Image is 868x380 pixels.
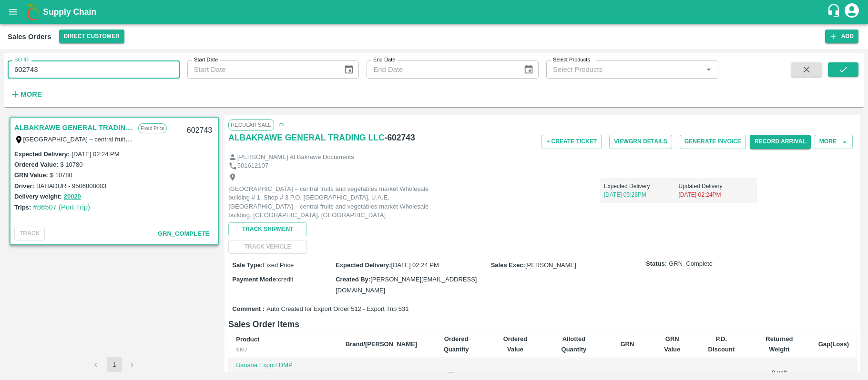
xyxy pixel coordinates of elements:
[669,260,713,269] span: GRN_Complete
[604,190,679,199] p: [DATE] 05:28PM
[367,60,515,79] input: End Date
[621,340,634,348] b: GRN
[843,2,860,22] div: account of current user
[64,191,81,202] button: 20020
[825,30,858,43] button: Add
[107,357,122,372] button: page 1
[818,340,849,348] b: Gap(Loss)
[678,182,753,190] p: Updated Delivery
[232,261,263,269] label: Sale Type :
[336,276,370,283] label: Created By :
[444,335,469,353] b: Ordered Quantity
[14,161,58,168] label: Ordered Value:
[373,56,395,64] label: End Date
[604,182,679,190] p: Expected Delivery
[87,357,142,372] nav: pagination navigation
[346,340,417,348] b: Brand/[PERSON_NAME]
[678,190,753,199] p: [DATE] 02:24PM
[23,135,747,143] label: [GEOGRAPHIC_DATA] – central fruits and vegetables market Wholesale building # 1, Shop # 3 P.O. [G...
[228,222,307,236] button: Track Shipment
[232,305,265,314] label: Comment :
[609,135,672,149] button: ViewGRN Details
[541,135,602,149] button: + Create Ticket
[503,335,528,353] b: Ordered Value
[33,203,90,211] a: #86507 (Port Trip)
[520,60,538,79] button: Choose date
[664,335,680,353] b: GRN Value
[181,120,218,142] div: 602743
[336,261,391,269] label: Expected Delivery :
[750,135,811,149] button: Record Arrival
[43,5,827,19] a: Supply Chain
[8,86,44,102] button: More
[278,276,293,283] span: credit
[385,131,415,144] h6: - 602743
[50,171,72,179] label: $ 10780
[703,63,715,76] button: Open
[14,56,29,64] label: SO ID
[236,361,330,370] p: Banana Export DMP
[549,63,700,76] input: Select Products
[525,261,576,269] span: [PERSON_NAME]
[14,150,70,158] label: Expected Delivery :
[228,131,384,144] a: ALBAKRAWE GENERAL TRADING LLC
[228,318,857,331] h6: Sales Order Items
[232,276,278,283] label: Payment Mode :
[138,123,167,133] p: Fixed Price
[237,161,268,170] p: 501612107
[14,171,48,179] label: GRN Value:
[43,7,96,17] b: Supply Chain
[553,56,590,64] label: Select Products
[491,261,525,269] label: Sales Exec :
[194,56,218,64] label: Start Date
[14,121,133,134] a: ALBAKRAWE GENERAL TRADING LLC
[263,261,294,269] span: Fixed Price
[336,276,477,293] span: [PERSON_NAME][EMAIL_ADDRESS][DOMAIN_NAME]
[36,182,106,190] label: BAHADUR - 9506808003
[14,193,62,200] label: Delivery weight:
[266,305,408,314] span: Auto Created for Export Order 512 - Export Trip 531
[158,230,209,237] span: GRN_Complete
[236,345,330,354] div: SKU
[24,2,43,21] img: logo
[236,370,330,379] div: 4 Hand
[708,335,735,353] b: P.D. Discount
[2,1,24,23] button: open drawer
[340,60,358,79] button: Choose date
[827,3,843,20] div: customer-support
[14,204,31,211] label: Trips:
[14,182,34,190] label: Driver:
[680,135,746,149] button: Generate Invoice
[562,335,587,353] b: Allotted Quantity
[237,153,354,162] p: [PERSON_NAME] Al Bakrawe Documents
[228,119,274,130] span: Regular Sale
[71,150,119,158] label: [DATE] 02:24 PM
[20,90,42,98] strong: More
[8,60,180,79] input: Enter SO ID
[59,30,124,43] button: Select DC
[766,335,793,353] b: Returned Weight
[236,336,259,343] b: Product
[646,260,667,269] label: Status:
[391,261,439,269] span: [DATE] 02:24 PM
[815,135,853,149] button: More
[187,60,336,79] input: Start Date
[8,30,51,43] div: Sales Orders
[228,185,443,220] p: [GEOGRAPHIC_DATA] – central fruits and vegetables market Wholesale building # 1, Shop # 3 P.O. [G...
[60,161,82,168] label: $ 10780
